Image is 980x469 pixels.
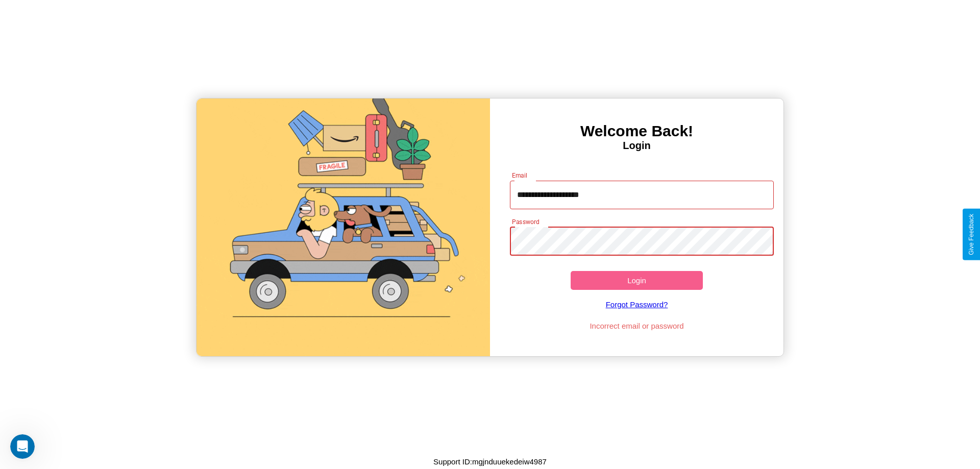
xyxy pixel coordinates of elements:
iframe: Intercom live chat [10,434,35,459]
label: Password [512,217,539,226]
img: gif [197,98,490,356]
a: Forgot Password? [505,290,769,319]
label: Email [512,171,528,180]
p: Support ID: mgjnduuekedeiw4987 [433,455,547,468]
button: Login [571,271,703,290]
h4: Login [490,140,783,152]
h3: Welcome Back! [490,122,783,140]
p: Incorrect email or password [505,319,769,333]
div: Give Feedback [968,214,975,255]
